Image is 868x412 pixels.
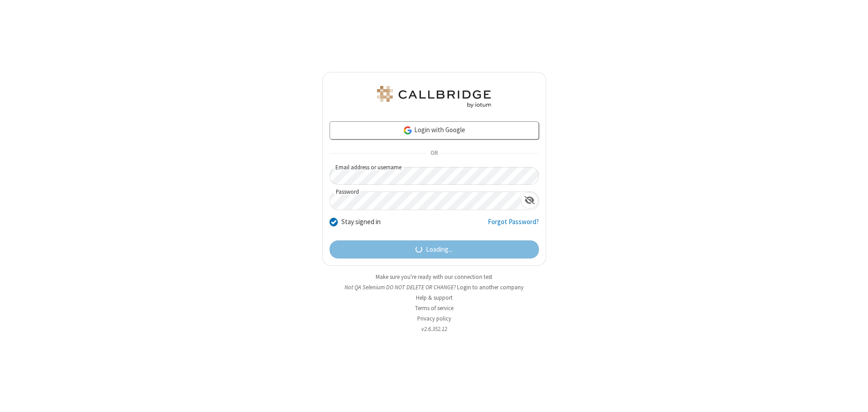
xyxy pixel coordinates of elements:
div: Show password [521,192,538,209]
span: Loading... [426,244,453,255]
li: Not QA Selenium DO NOT DELETE OR CHANGE? [322,283,546,292]
a: Forgot Password? [488,217,539,234]
button: Loading... [330,240,539,259]
img: QA Selenium DO NOT DELETE OR CHANGE [375,86,493,108]
a: Login with Google [330,121,539,139]
button: Login to another company [457,283,524,292]
img: google-icon.png [403,125,413,135]
input: Email address or username [330,167,539,185]
iframe: Chat [845,388,861,406]
a: Terms of service [415,304,453,312]
a: Privacy policy [417,315,451,322]
a: Make sure you're ready with our connection test [376,273,492,281]
input: Password [330,192,521,210]
a: Help & support [416,294,453,302]
label: Stay signed in [341,217,381,227]
li: v2.6.352.12 [322,325,546,333]
span: OR [427,147,441,160]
